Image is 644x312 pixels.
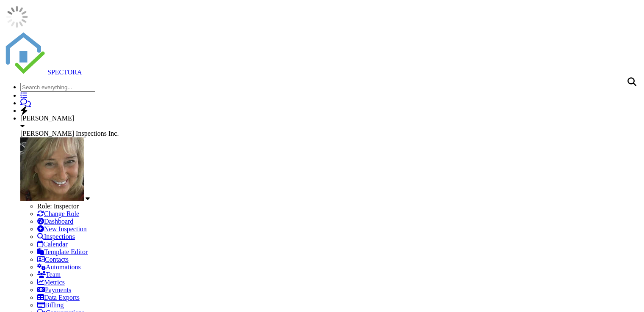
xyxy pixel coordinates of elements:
img: loading-93afd81d04378562ca97960a6d0abf470c8f8241ccf6a1b4da771bf876922d1b.gif [3,3,30,30]
img: The Best Home Inspection Software - Spectora [3,32,46,74]
a: Calendar [37,241,68,248]
a: Inspections [37,233,75,240]
a: Template Editor [37,248,88,255]
a: Change Role [37,210,79,217]
a: Contacts [37,256,69,263]
a: Billing [37,301,64,309]
a: Metrics [37,279,65,286]
input: Search everything... [20,83,95,92]
a: Team [37,271,61,278]
a: Automations [37,263,81,271]
span: SPECTORA [47,68,82,76]
a: Payments [37,286,71,293]
div: [PERSON_NAME] [20,115,641,122]
img: cindys_headshot.jpg [20,137,84,201]
span: Role: Inspector [37,203,79,210]
div: SEGO Inspections Inc. [20,130,641,137]
a: Dashboard [37,218,73,225]
a: Data Exports [37,294,80,301]
a: New Inspection [37,225,87,233]
a: SPECTORA [3,68,82,76]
